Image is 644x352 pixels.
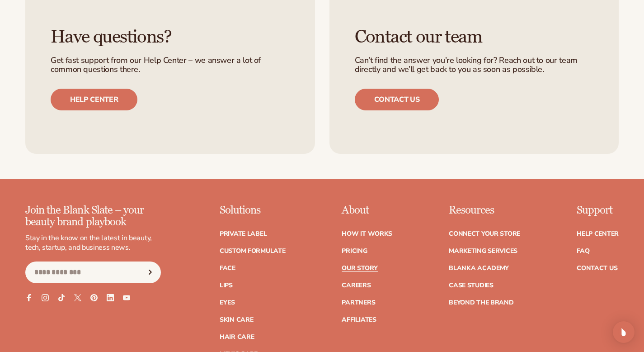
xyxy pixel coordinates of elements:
a: Case Studies [449,282,494,289]
a: Blanka Academy [449,265,509,271]
a: Help center [51,89,137,110]
a: Skin Care [220,317,253,323]
h3: Contact our team [355,27,594,47]
a: Private label [220,231,267,237]
p: Resources [449,205,520,216]
a: Hair Care [220,334,254,340]
h3: Have questions? [51,27,290,47]
a: Connect your store [449,231,520,237]
p: Stay in the know on the latest in beauty, tech, startup, and business news. [25,233,161,252]
a: Pricing [342,248,367,254]
a: Contact us [355,89,439,110]
a: Partners [342,300,375,306]
a: Affiliates [342,317,376,323]
a: Help Center [577,231,619,237]
a: Our Story [342,265,377,271]
div: Open Intercom Messenger [613,321,635,343]
a: How It Works [342,231,392,237]
a: Eyes [220,300,235,306]
p: Solutions [220,205,286,216]
a: Beyond the brand [449,300,514,306]
a: Face [220,265,235,271]
a: Contact Us [577,265,617,271]
p: Support [577,205,619,216]
p: Get fast support from our Help Center – we answer a lot of common questions there. [51,56,290,74]
a: Custom formulate [220,248,286,254]
button: Subscribe [141,262,160,283]
a: FAQ [577,248,589,254]
a: Lips [220,282,233,289]
a: Marketing services [449,248,517,254]
p: Join the Blank Slate – your beauty brand playbook [25,205,161,228]
a: Careers [342,282,371,289]
p: About [342,205,392,216]
p: Can’t find the answer you’re looking for? Reach out to our team directly and we’ll get back to yo... [355,56,594,74]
